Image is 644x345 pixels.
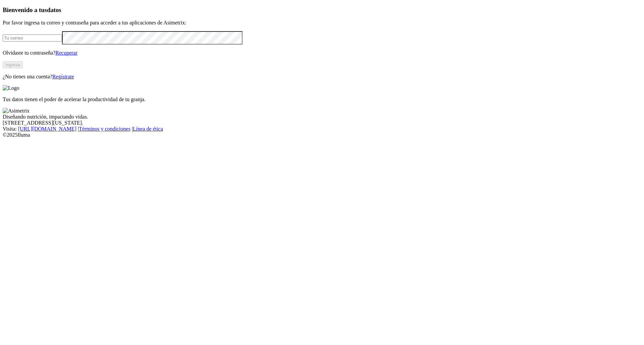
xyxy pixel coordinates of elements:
span: datos [47,6,61,13]
a: Términos y condiciones [79,126,130,132]
p: Tus datos tienen el poder de acelerar la productividad de tu granja. [3,96,641,102]
div: © 2025 Iluma [3,132,641,138]
div: Visita : | | [3,126,641,132]
input: Tu correo [3,34,62,42]
a: Línea de ética [133,126,163,132]
p: Olvidaste tu contraseña? [3,50,641,56]
a: [URL][DOMAIN_NAME] [18,126,76,132]
div: [STREET_ADDRESS][US_STATE]. [3,120,641,126]
a: Recuperar [55,50,77,56]
p: ¿No tienes una cuenta? [3,74,641,80]
p: Por favor ingresa tu correo y contraseña para acceder a tus aplicaciones de Asimetrix: [3,20,641,26]
button: Ingresa [3,61,23,68]
a: Regístrate [52,74,74,79]
img: Logo [3,85,19,91]
img: Asimetrix [3,108,30,114]
h3: Bienvenido a tus [3,6,641,14]
div: Diseñando nutrición, impactando vidas. [3,114,641,120]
